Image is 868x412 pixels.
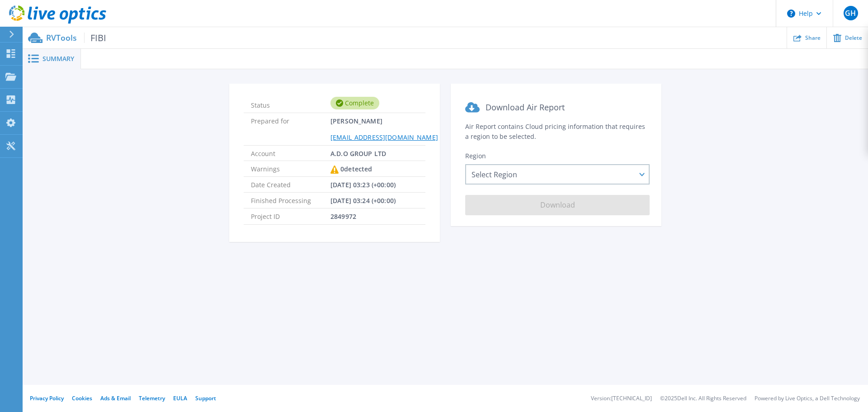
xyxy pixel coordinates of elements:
[465,164,650,185] div: Select Region
[251,193,330,208] span: Finished Processing
[251,208,330,224] span: Project ID
[845,9,856,17] span: GH
[330,208,356,224] span: 2849972
[46,33,106,43] p: RVTools
[755,396,860,402] li: Powered by Live Optics, a Dell Technology
[465,152,486,160] span: Region
[330,161,372,177] div: 0 detected
[251,113,330,145] span: Prepared for
[84,33,106,43] span: FIBI
[251,97,330,109] span: Status
[591,396,652,402] li: Version: [TECHNICAL_ID]
[42,56,74,62] span: Summary
[465,122,645,141] span: Air Report contains Cloud pricing information that requires a region to be selected.
[30,394,64,402] a: Privacy Policy
[330,133,438,142] a: [EMAIL_ADDRESS][DOMAIN_NAME]
[330,97,379,109] div: Complete
[100,394,131,402] a: Ads & Email
[465,195,650,215] button: Download
[173,394,187,402] a: EULA
[660,396,746,402] li: © 2025 Dell Inc. All Rights Reserved
[805,35,821,41] span: Share
[251,146,330,161] span: Account
[330,177,396,192] span: [DATE] 03:23 (+00:00)
[330,113,438,145] span: [PERSON_NAME]
[251,161,330,176] span: Warnings
[845,35,862,41] span: Delete
[139,394,165,402] a: Telemetry
[330,146,386,161] span: A.D.O GROUP LTD
[195,394,216,402] a: Support
[72,394,92,402] a: Cookies
[330,193,396,208] span: [DATE] 03:24 (+00:00)
[251,177,330,192] span: Date Created
[486,102,565,113] span: Download Air Report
